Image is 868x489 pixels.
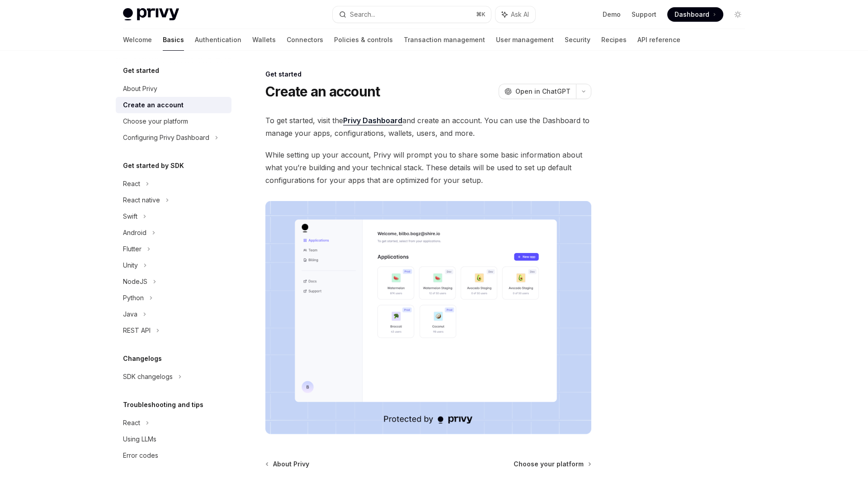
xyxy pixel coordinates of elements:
div: Configuring Privy Dashboard [123,132,209,143]
button: Ask AI [495,6,535,23]
a: Using LLMs [116,431,231,447]
a: Dashboard [667,7,723,22]
div: Unity [123,260,138,271]
div: About Privy [123,83,157,94]
span: About Privy [273,460,309,469]
a: Error codes [116,447,231,464]
img: light logo [123,8,179,21]
div: Get started [265,70,591,79]
a: Demo [603,10,621,19]
span: While setting up your account, Privy will prompt you to share some basic information about what y... [265,149,591,187]
a: Welcome [123,29,152,51]
div: SDK changelogs [123,371,173,382]
a: Choose your platform [116,113,231,129]
div: React [123,178,140,189]
div: Flutter [123,244,142,254]
div: NodeJS [123,276,147,287]
a: User management [496,29,554,51]
a: Choose your platform [514,460,590,469]
a: Wallets [252,29,276,51]
div: React native [123,195,160,206]
a: Privy Dashboard [343,116,402,125]
a: Authentication [195,29,241,51]
h1: Create an account [265,83,380,100]
a: Policies & controls [334,29,393,51]
div: Error codes [123,450,158,461]
span: Dashboard [675,10,709,19]
span: ⌘ K [476,11,486,18]
a: Recipes [601,29,627,51]
a: Create an account [116,97,231,113]
button: Search...⌘K [333,6,491,23]
div: REST API [123,325,151,336]
span: Open in ChatGPT [515,87,571,96]
a: About Privy [266,460,309,469]
a: Transaction management [404,29,485,51]
a: Security [565,29,590,51]
a: Support [632,10,656,19]
h5: Get started by SDK [123,160,184,171]
div: Using LLMs [123,434,156,445]
div: Swift [123,211,137,222]
div: Java [123,309,137,320]
img: images/Dash.png [265,201,591,434]
a: About Privy [116,81,231,97]
h5: Changelogs [123,353,162,364]
button: Toggle dark mode [731,7,745,22]
div: Search... [350,9,375,20]
button: Open in ChatGPT [499,84,576,99]
span: Ask AI [511,10,529,19]
div: Python [123,292,144,303]
a: Basics [163,29,184,51]
div: Create an account [123,100,184,110]
span: Choose your platform [514,460,584,469]
a: API reference [637,29,680,51]
h5: Get started [123,65,159,76]
span: To get started, visit the and create an account. You can use the Dashboard to manage your apps, c... [265,114,591,139]
div: Choose your platform [123,116,188,127]
div: Android [123,227,146,238]
h5: Troubleshooting and tips [123,399,203,410]
div: React [123,417,140,428]
a: Connectors [287,29,323,51]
